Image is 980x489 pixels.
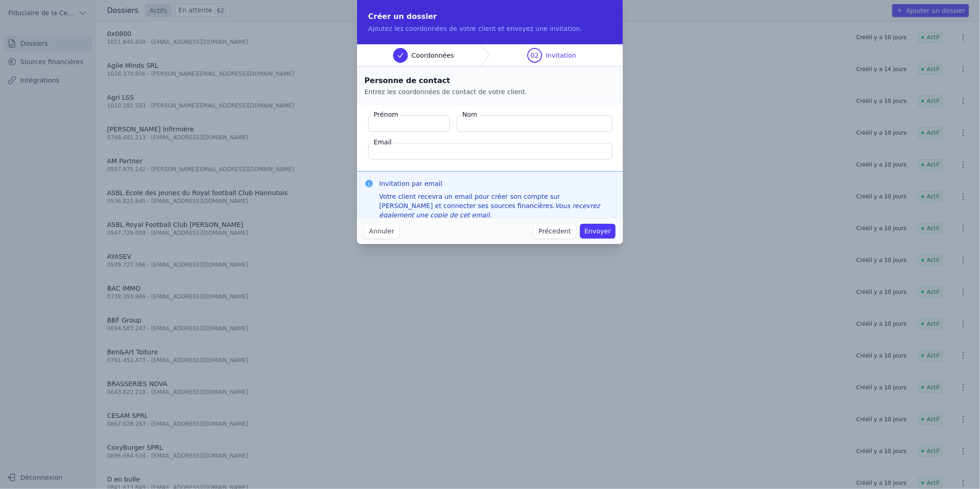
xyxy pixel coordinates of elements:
[368,11,612,22] h2: Créer un dossier
[368,24,612,33] p: Ajoutez les coordonnées de votre client et envoyez une invitation.
[546,51,576,60] span: Invitation
[357,44,623,67] nav: Progress
[531,51,539,60] span: 02
[365,224,399,239] button: Annuler
[365,74,615,87] h2: Personne de contact
[379,192,615,220] div: Votre client recevra un email pour créer son compte sur [PERSON_NAME] et connecter ses sources fi...
[372,110,400,119] label: Prénom
[412,51,454,60] span: Coordonnées
[372,137,394,147] label: Email
[379,202,600,219] em: Vous recevrez également une copie de cet email.
[534,224,575,239] button: Précedent
[365,87,615,96] p: Entrez les coordonnées de contact de votre client.
[379,179,615,188] h3: Invitation par email
[460,110,479,119] label: Nom
[580,224,615,239] button: Envoyer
